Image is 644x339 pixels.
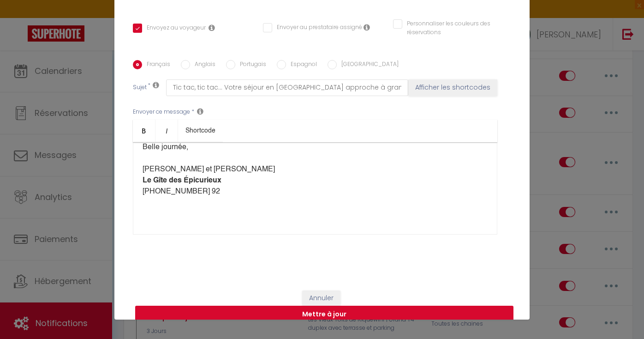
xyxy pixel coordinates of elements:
button: Mettre à jour [135,306,513,323]
i: Message [197,108,203,115]
i: Subject [153,81,159,89]
button: Annuler [302,291,340,306]
label: Anglais [190,60,215,70]
a: Bold [133,120,155,142]
i: Envoyer au voyageur [209,24,215,31]
label: Sujet [133,83,147,93]
strong: Le Gîte des Épicurieux [143,177,221,184]
button: Afficher les shortcodes [408,79,497,96]
i: Envoyer au prestataire si il est assigné [364,24,370,31]
label: Espagnol [286,60,317,70]
label: Portugais [235,60,266,70]
label: Envoyer ce message [133,108,190,116]
p: Belle journée, [PERSON_NAME] et [PERSON_NAME] [PHONE_NUMBER] 92 [143,142,488,197]
label: [GEOGRAPHIC_DATA] [337,60,399,70]
a: Shortcode [178,120,223,142]
a: Italic [155,120,178,142]
label: Français [142,60,170,70]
